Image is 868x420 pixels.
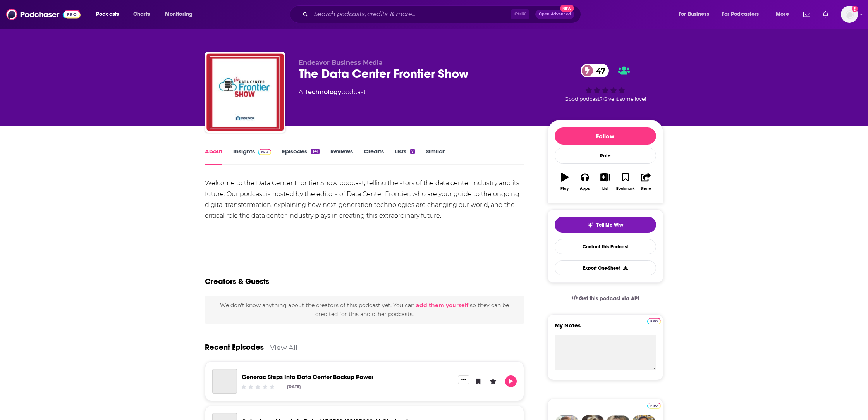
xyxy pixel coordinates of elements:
[555,127,656,145] button: Follow
[287,384,301,389] div: [DATE]
[330,148,353,165] a: Reviews
[647,403,661,409] img: Podchaser Pro
[679,9,709,20] span: For Business
[717,8,770,21] button: open menu
[458,375,469,384] button: Show More Button
[299,59,383,66] span: Endeavor Business Media
[581,64,609,77] a: 47
[647,317,661,324] a: Pro website
[364,148,384,165] a: Credits
[595,168,615,196] button: List
[473,375,484,387] button: Bookmark Episode
[505,375,517,387] button: Play
[96,9,119,20] span: Podcasts
[602,186,608,191] div: List
[560,5,574,12] span: New
[128,8,155,21] a: Charts
[647,401,661,409] a: Pro website
[841,6,858,23] button: Show profile menu
[410,149,415,154] div: 7
[299,88,366,97] div: A podcast
[547,59,663,107] div: 47Good podcast? Give it some love!
[160,8,203,21] button: open menu
[282,148,319,165] a: Episodes141
[242,373,373,380] a: Generac Steps Into Data Center Backup Power
[596,222,623,228] span: Tell Me Why
[270,343,297,351] a: View All
[511,9,529,19] span: Ctrl K
[560,186,569,191] div: Play
[580,186,590,191] div: Apps
[555,168,575,196] button: Play
[535,10,574,19] button: Open AdvancedNew
[615,168,636,196] button: Bookmark
[587,222,593,228] img: tell me why sparkle
[820,8,832,21] a: Show notifications dropdown
[776,9,789,20] span: More
[416,302,468,308] button: add them yourself
[616,186,634,191] div: Bookmark
[555,260,656,275] button: Export One-Sheet
[91,8,129,21] button: open menu
[555,148,656,164] div: Rate
[133,9,150,20] span: Charts
[205,343,264,352] a: Recent Episodes
[206,53,284,131] img: The Data Center Frontier Show
[565,96,646,102] span: Good podcast? Give it some love!
[487,375,499,387] button: Leave a Rating
[770,8,799,21] button: open menu
[841,6,858,23] span: Logged in as LindaBurns
[205,178,524,221] div: Welcome to the Data Center Frontier Show podcast, telling the story of the data center industry a...
[800,8,813,21] a: Show notifications dropdown
[311,8,511,21] input: Search podcasts, credits, & more...
[311,149,319,154] div: 141
[575,168,595,196] button: Apps
[647,318,661,324] img: Podchaser Pro
[555,322,656,335] label: My Notes
[565,289,646,308] a: Get this podcast via API
[636,168,656,196] button: Share
[205,148,222,165] a: About
[539,12,571,16] span: Open Advanced
[205,277,269,286] h2: Creators & Guests
[555,239,656,254] a: Contact This Podcast
[233,148,272,165] a: InsightsPodchaser Pro
[579,295,639,302] span: Get this podcast via API
[220,302,509,317] span: We don't know anything about the creators of this podcast yet . You can so they can be credited f...
[212,369,237,394] a: Generac Steps Into Data Center Backup Power
[641,186,651,191] div: Share
[722,9,759,20] span: For Podcasters
[258,149,272,155] img: Podchaser Pro
[841,6,858,23] img: User Profile
[588,64,609,77] span: 47
[6,7,81,22] img: Podchaser - Follow, Share and Rate Podcasts
[297,5,588,23] div: Search podcasts, credits, & more...
[673,8,719,21] button: open menu
[555,217,656,233] button: tell me why sparkleTell Me Why
[852,6,858,12] svg: Add a profile image
[426,148,445,165] a: Similar
[395,148,415,165] a: Lists7
[304,88,341,96] a: Technology
[240,384,275,389] div: Community Rating: 0 out of 5
[165,9,193,20] span: Monitoring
